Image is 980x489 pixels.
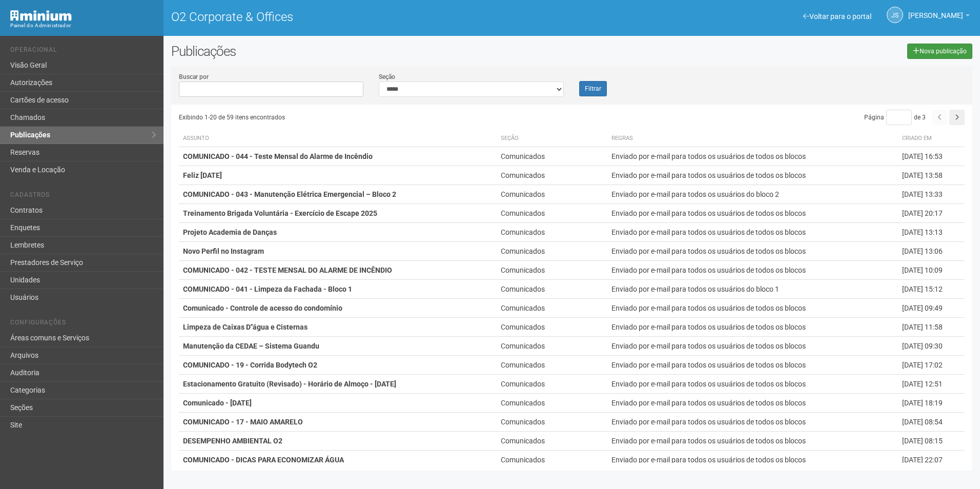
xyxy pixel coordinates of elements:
td: [DATE] 13:58 [898,166,965,185]
div: Exibindo 1-20 de 59 itens encontrados [179,110,572,125]
td: Enviado por e-mail para todos os usuários de todos os blocos [607,432,898,451]
td: Enviado por e-mail para todos os usuários de todos os blocos [607,147,898,166]
td: Enviado por e-mail para todos os usuários de todos os blocos [607,242,898,261]
strong: Treinamento Brigada Voluntária - Exercício de Escape 2025 [183,209,377,217]
td: Comunicados [497,451,607,470]
td: Comunicados [497,413,607,432]
strong: COMUNICADO - DICAS PARA ECONOMIZAR ÁGUA [183,456,344,464]
td: [DATE] 09:30 [898,337,965,356]
label: Buscar por [179,72,209,81]
td: [DATE] 08:15 [898,432,965,451]
td: Enviado por e-mail para todos os usuários de todos os blocos [607,375,898,394]
label: Seção [379,72,395,81]
td: Comunicados [497,166,607,185]
h2: Publicações [171,44,496,59]
td: Enviado por e-mail para todos os usuários do bloco 1 [607,280,898,299]
img: Minium [10,10,72,21]
td: [DATE] 16:53 [898,147,965,166]
td: Enviado por e-mail para todos os usuários de todos os blocos [607,337,898,356]
td: Enviado por e-mail para todos os usuários de todos os blocos [607,318,898,337]
td: Enviado por e-mail para todos os usuários de todos os blocos [607,261,898,280]
strong: DESEMPENHO AMBIENTAL O2 [183,437,282,445]
div: Painel do Administrador [10,21,156,30]
strong: COMUNICADO - 043 - Manutenção Elétrica Emergencial – Bloco 2 [183,190,396,198]
span: Página de 3 [864,114,926,121]
td: Enviado por e-mail para todos os usuários de todos os blocos [607,356,898,375]
td: Comunicados [497,280,607,299]
td: [DATE] 17:02 [898,356,965,375]
td: Comunicados [497,204,607,223]
button: Filtrar [579,81,607,96]
a: Nova publicação [907,44,972,59]
td: Comunicados [497,299,607,318]
td: [DATE] 08:54 [898,413,965,432]
td: Enviado por e-mail para todos os usuários de todos os blocos [607,204,898,223]
td: [DATE] 22:07 [898,451,965,470]
strong: Comunicado - [DATE] [183,399,252,407]
a: JS [887,7,903,23]
td: Comunicados [497,147,607,166]
strong: COMUNICADO - 17 - MAIO AMARELO [183,418,303,426]
strong: Comunicado - Controle de acesso do condomínio [183,304,342,312]
li: Operacional [10,46,156,57]
td: [DATE] 15:12 [898,280,965,299]
td: Comunicados [497,375,607,394]
td: [DATE] 11:58 [898,318,965,337]
strong: Projeto Academia de Danças [183,228,277,236]
td: Comunicados [497,394,607,413]
td: [DATE] 13:06 [898,242,965,261]
th: Assunto [179,130,497,147]
th: Regras [607,130,898,147]
li: Configurações [10,319,156,330]
td: Enviado por e-mail para todos os usuários de todos os blocos [607,223,898,242]
strong: Feliz [DATE] [183,171,222,179]
td: Comunicados [497,185,607,204]
td: Comunicados [497,337,607,356]
td: Enviado por e-mail para todos os usuários de todos os blocos [607,299,898,318]
li: Cadastros [10,191,156,202]
strong: COMUNICADO - 042 - TESTE MENSAL DO ALARME DE INCÊNDIO [183,266,392,274]
td: Comunicados [497,261,607,280]
td: Comunicados [497,223,607,242]
strong: Novo Perfil no Instagram [183,247,264,255]
td: Comunicados [497,242,607,261]
strong: Manutenção da CEDAE – Sistema Guandu [183,342,319,350]
strong: COMUNICADO - 19 - Corrida Bodytech O2 [183,361,317,369]
td: [DATE] 12:51 [898,375,965,394]
td: Enviado por e-mail para todos os usuários de todos os blocos [607,166,898,185]
td: [DATE] 10:09 [898,261,965,280]
td: [DATE] 09:49 [898,299,965,318]
a: [PERSON_NAME] [908,13,970,21]
td: Comunicados [497,318,607,337]
strong: COMUNICADO - 041 - Limpeza da Fachada - Bloco 1 [183,285,352,293]
td: Enviado por e-mail para todos os usuários de todos os blocos [607,451,898,470]
h1: O2 Corporate & Offices [171,10,564,24]
td: [DATE] 13:13 [898,223,965,242]
th: Criado em [898,130,965,147]
td: [DATE] 13:33 [898,185,965,204]
td: Comunicados [497,432,607,451]
strong: Limpeza de Caixas D"água e Cisternas [183,323,308,331]
td: [DATE] 18:19 [898,394,965,413]
td: Enviado por e-mail para todos os usuários de todos os blocos [607,413,898,432]
span: Jeferson Souza [908,2,963,19]
strong: COMUNICADO - 044 - Teste Mensal do Alarme de Incêndio [183,152,373,160]
td: [DATE] 20:17 [898,204,965,223]
a: Voltar para o portal [803,12,871,21]
td: Comunicados [497,356,607,375]
td: Enviado por e-mail para todos os usuários do bloco 2 [607,185,898,204]
th: Seção [497,130,607,147]
td: Enviado por e-mail para todos os usuários de todos os blocos [607,394,898,413]
strong: Estacionamento Gratuito (Revisado) - Horário de Almoço - [DATE] [183,380,396,388]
